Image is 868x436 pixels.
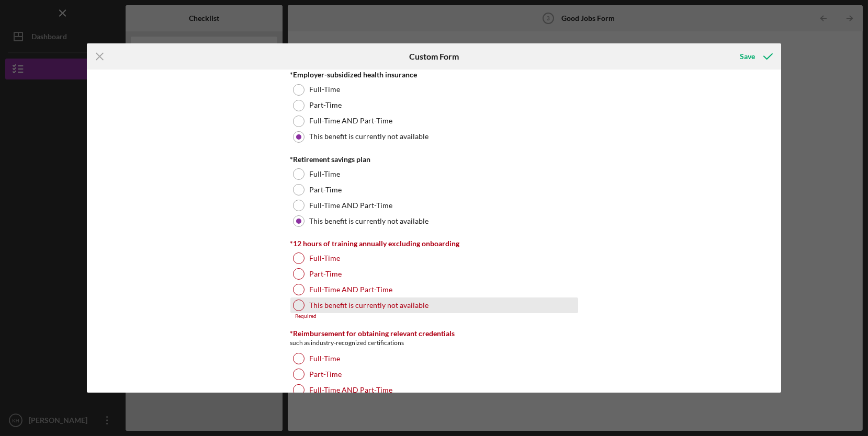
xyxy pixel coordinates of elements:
[729,46,781,67] button: Save
[310,301,429,309] label: This benefit is currently not available
[310,117,393,125] label: Full-Time AND Part-Time
[310,85,341,94] label: Full-Time
[310,386,393,394] label: Full-Time AND Part-Time
[290,155,578,164] div: *Retirement savings plan
[310,270,342,278] label: Part-Time
[740,46,755,67] div: Save
[290,313,578,319] div: Required
[310,132,429,141] label: This benefit is currently not available
[310,285,393,294] label: Full-Time AND Part-Time
[310,370,342,378] label: Part-Time
[310,170,341,178] label: Full-Time
[310,186,342,194] label: Part-Time
[310,101,342,109] label: Part-Time
[310,201,393,210] label: Full-Time AND Part-Time
[310,254,341,262] label: Full-Time
[409,52,459,61] h6: Custom Form
[310,354,341,363] label: Full-Time
[290,338,578,348] div: such as industry-recognized certifications
[290,71,578,79] div: *Employer-subsidized health insurance
[290,239,578,248] div: *12 hours of training annually excluding onboarding
[290,329,578,338] div: *Reimbursement for obtaining relevant credentials
[310,217,429,225] label: This benefit is currently not available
